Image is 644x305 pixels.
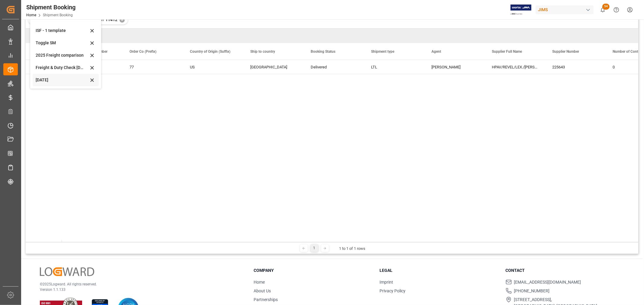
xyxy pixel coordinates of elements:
[506,267,624,274] h3: Contact
[254,288,271,293] a: About Us
[371,60,417,74] div: LTL
[371,49,394,54] span: Shipment type
[610,3,623,17] button: Help Center
[36,40,88,46] div: Toggle SM
[431,60,477,74] div: [PERSON_NAME]
[26,60,62,74] div: Press SPACE to select this row.
[552,49,579,54] span: Supplier Number
[514,279,581,285] span: [EMAIL_ADDRESS][DOMAIN_NAME]
[254,297,278,302] a: Partnerships
[120,17,125,23] div: ✕
[311,60,357,74] div: Delivered
[311,244,318,252] div: 1
[40,287,239,292] p: Version 1.1.133
[311,49,335,54] span: Booking Status
[190,49,230,54] span: Country of Origin (Suffix)
[545,60,605,74] div: 225643
[596,3,610,17] button: show 54 new notifications
[380,288,405,293] a: Privacy Policy
[250,49,275,54] span: Ship to country
[26,3,75,12] div: Shipment Booking
[250,60,296,74] div: [GEOGRAPHIC_DATA]
[380,280,393,285] a: Imprint
[36,27,88,34] div: ISF - 1 template
[190,60,236,74] div: US
[536,5,594,14] div: JIMS
[380,267,498,274] h3: Legal
[511,5,531,15] img: Exertis%20JAM%20-%20Email%20Logo.jpg_1722504956.jpg
[536,4,596,15] button: JIMS
[26,13,36,17] a: Home
[40,281,239,287] p: © 2025 Logward. All rights reserved.
[105,17,117,22] span: 11412
[254,280,265,285] a: Home
[130,49,156,54] span: Order Co (Prefix)
[485,60,545,74] div: HPAV/REVEL/LEX./[PERSON_NAME]./JBL SYN/AA-SERVIC
[36,77,88,83] div: [DATE]
[36,52,88,58] div: 2025 Freight comparison
[514,288,550,294] span: [PHONE_NUMBER]
[130,60,175,74] div: 77
[254,267,372,274] h3: Company
[602,4,610,10] span: 54
[431,49,441,54] span: Agent
[36,64,88,71] div: Freight & Duty Check [DATE]
[40,267,94,276] img: Logward Logo
[492,49,522,54] span: Supplier Full Name
[339,246,366,252] div: 1 to 1 of 1 rows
